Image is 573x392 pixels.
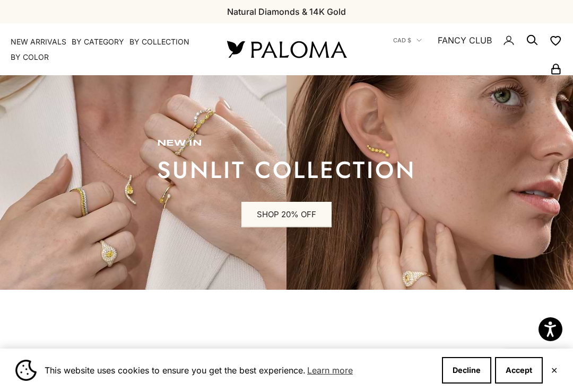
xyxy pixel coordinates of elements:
[371,23,562,75] nav: Secondary navigation
[241,202,332,227] a: SHOP 20% OFF
[157,138,416,149] p: new in
[306,362,354,378] a: Learn more
[393,35,422,45] button: CAD $
[11,52,49,63] summary: By Color
[438,33,492,47] a: FANCY CLUB
[393,35,411,45] span: CAD $
[129,37,189,47] summary: By Collection
[15,360,37,381] img: Cookie banner
[227,5,346,19] p: Natural Diamonds & 14K Gold
[72,37,124,47] summary: By Category
[157,159,416,181] p: sunlit collection
[11,37,66,47] a: NEW ARRIVALS
[495,357,543,384] button: Accept
[442,357,491,384] button: Decline
[47,345,526,366] p: SHOP BY CATEGORY
[11,37,202,63] nav: Primary navigation
[551,367,558,373] button: Close
[45,362,433,378] span: This website uses cookies to ensure you get the best experience.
